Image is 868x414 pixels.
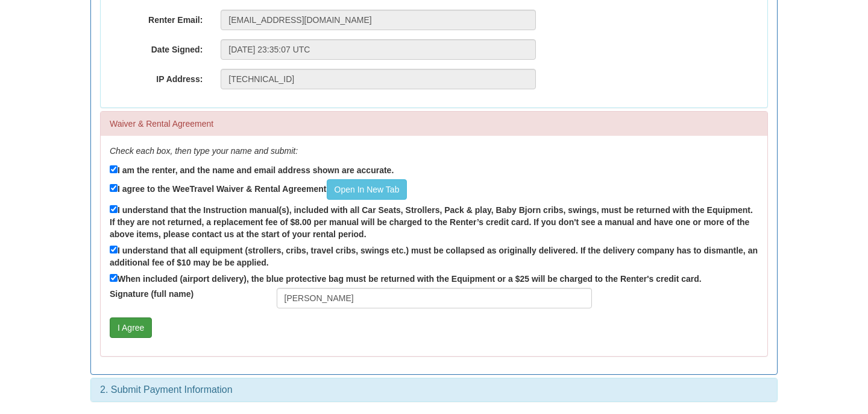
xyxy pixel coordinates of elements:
[110,184,118,192] input: I agree to the WeeTravel Waiver & Rental AgreementOpen In New Tab
[110,274,118,282] input: When included (airport delivery), the blue protective bag must be returned with the Equipment or ...
[110,317,152,338] button: I Agree
[110,246,118,253] input: I understand that all equipment (strollers, cribs, travel cribs, swings etc.) must be collapsed a...
[110,243,758,269] label: I understand that all equipment (strollers, cribs, travel cribs, swings etc.) must be collapsed a...
[277,288,592,308] input: Full Name
[110,272,702,285] label: When included (airport delivery), the blue protective bag must be returned with the Equipment or ...
[110,165,118,173] input: I am the renter, and the name and email address shown are accurate.
[110,163,394,176] label: I am the renter, and the name and email address shown are accurate.
[101,39,212,56] label: Date Signed:
[327,179,407,200] a: Open In New Tab
[110,205,118,213] input: I understand that the Instruction manual(s), included with all Car Seats, Strollers, Pack & play,...
[100,384,768,395] h3: 2. Submit Payment Information
[101,69,212,85] label: IP Address:
[110,179,407,200] label: I agree to the WeeTravel Waiver & Rental Agreement
[110,146,298,156] em: Check each box, then type your name and submit:
[101,10,212,26] label: Renter Email:
[110,203,758,240] label: I understand that the Instruction manual(s), included with all Car Seats, Strollers, Pack & play,...
[101,112,767,136] div: Waiver & Rental Agreement
[101,288,268,300] label: Signature (full name)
